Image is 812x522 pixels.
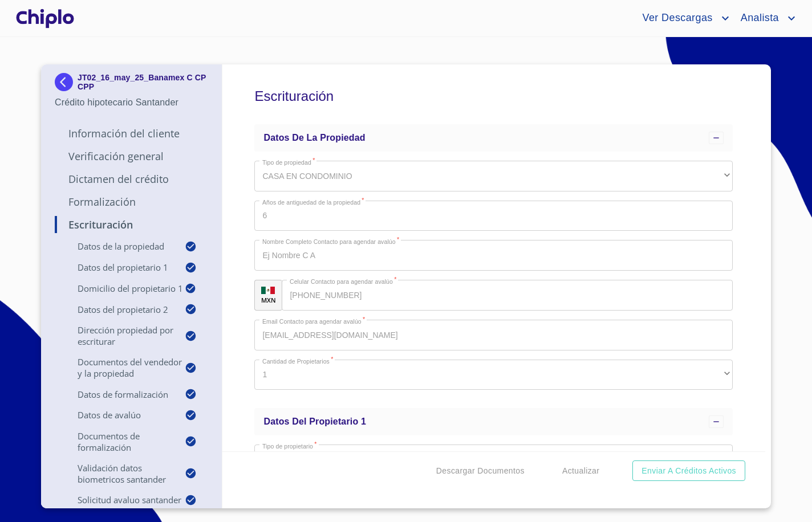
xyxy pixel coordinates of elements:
span: Descargar Documentos [436,464,525,478]
img: Docupass spot blue [55,73,78,91]
p: Dictamen del Crédito [55,172,208,186]
button: account of current user [732,9,798,27]
div: JT02_16_may_25_Banamex C CP CPP [55,73,208,96]
p: Datos de Avalúo [55,409,185,421]
p: Verificación General [55,149,208,163]
div: 1 [254,360,733,390]
span: Datos de la propiedad [263,133,365,142]
div: Datos de la propiedad [254,124,733,152]
p: Solicitud Avaluo Santander [55,494,185,505]
p: Formalización [55,195,208,209]
p: Dirección Propiedad por Escriturar [55,324,185,347]
p: Datos del propietario 1 [55,262,185,273]
p: Documentos de Formalización [55,430,185,453]
span: Analista [732,9,785,27]
p: Documentos del vendedor y la propiedad [55,356,185,379]
p: Escrituración [55,218,208,231]
p: Datos del propietario 2 [55,304,185,315]
p: Domicilio del Propietario 1 [55,283,185,294]
div: Datos del propietario 1 [254,408,733,435]
img: R93DlvwvvjP9fbrDwZeCRYBHk45OWMq+AAOlFVsxT89f82nwPLnD58IP7+ANJEaWYhP0Tx8kkA0WlQMPQsAAgwAOmBj20AXj6... [261,287,275,295]
p: Datos de la propiedad [55,240,185,252]
button: Actualizar [558,460,604,482]
span: Actualizar [562,464,599,478]
p: Datos de Formalización [55,389,185,400]
div: CASA EN CONDOMINIO [254,161,733,191]
p: Crédito hipotecario Santander [55,96,208,109]
span: Ver Descargas [634,9,718,27]
span: Datos del propietario 1 [263,417,366,426]
p: Información del Cliente [55,127,208,140]
button: account of current user [634,9,732,27]
p: MXN [261,296,276,304]
p: Validación Datos Biometricos Santander [55,462,185,485]
h5: Escrituración [254,73,733,120]
span: Enviar a Créditos Activos [642,464,736,478]
button: Descargar Documentos [432,460,529,482]
p: JT02_16_may_25_Banamex C CP CPP [78,73,208,91]
div: Persona Moral [254,444,733,475]
button: Enviar a Créditos Activos [632,460,745,482]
